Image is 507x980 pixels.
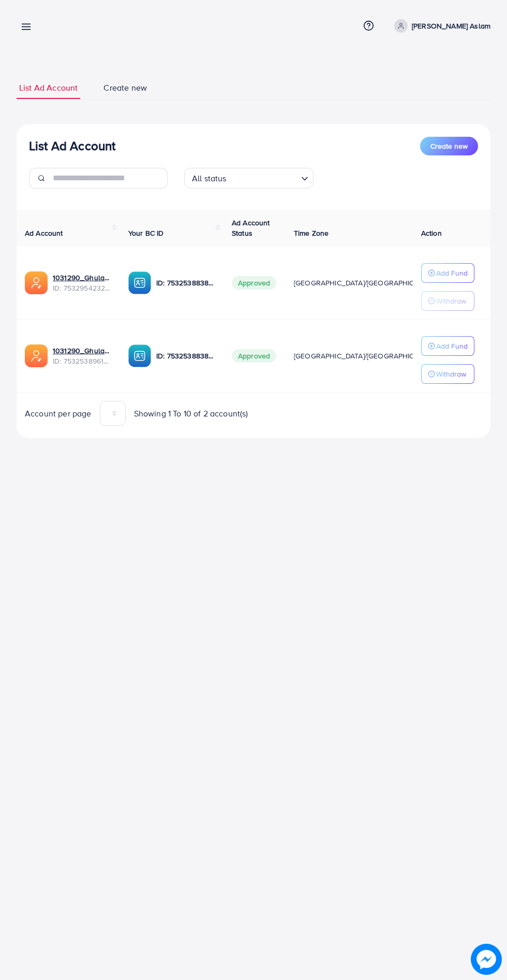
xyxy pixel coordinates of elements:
[128,271,151,294] img: ic-ba-acc.ded83a64.svg
[53,283,112,293] span: ID: 7532954232266326017
[156,350,215,362] p: ID: 7532538838637019152
[294,278,438,288] span: [GEOGRAPHIC_DATA]/[GEOGRAPHIC_DATA]
[430,141,468,151] span: Create new
[232,349,276,363] span: Approved
[232,218,270,238] span: Ad Account Status
[103,82,147,94] span: Create new
[19,82,78,94] span: List Ad Account
[294,228,329,238] span: Time Zone
[25,408,92,420] span: Account per page
[421,336,474,356] button: Add Fund
[230,169,297,186] input: Search for option
[25,344,48,367] img: ic-ads-acc.e4c84228.svg
[53,356,112,366] span: ID: 7532538961244635153
[53,272,112,294] div: <span class='underline'>1031290_Ghulam Rasool Aslam 2_1753902599199</span></br>7532954232266326017
[184,168,314,189] div: Search for option
[232,276,276,290] span: Approved
[128,344,151,367] img: ic-ba-acc.ded83a64.svg
[420,137,478,155] button: Create new
[53,272,112,283] a: 1031290_Ghulam Rasool Aslam 2_1753902599199
[421,263,474,283] button: Add Fund
[412,20,490,32] p: [PERSON_NAME] Aslam
[29,138,115,153] h3: List Ad Account
[436,340,468,352] p: Add Fund
[128,228,164,238] span: Your BC ID
[421,228,442,238] span: Action
[53,345,112,356] a: 1031290_Ghulam Rasool Aslam_1753805901568
[390,19,490,33] a: [PERSON_NAME] Aslam
[156,277,215,289] p: ID: 7532538838637019152
[436,368,466,380] p: Withdraw
[25,271,48,294] img: ic-ads-acc.e4c84228.svg
[471,944,502,975] img: image
[436,267,468,279] p: Add Fund
[25,228,63,238] span: Ad Account
[421,364,474,384] button: Withdraw
[190,171,229,186] span: All status
[294,351,438,361] span: [GEOGRAPHIC_DATA]/[GEOGRAPHIC_DATA]
[436,295,466,307] p: Withdraw
[53,345,112,367] div: <span class='underline'>1031290_Ghulam Rasool Aslam_1753805901568</span></br>7532538961244635153
[421,291,474,311] button: Withdraw
[134,408,248,420] span: Showing 1 To 10 of 2 account(s)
